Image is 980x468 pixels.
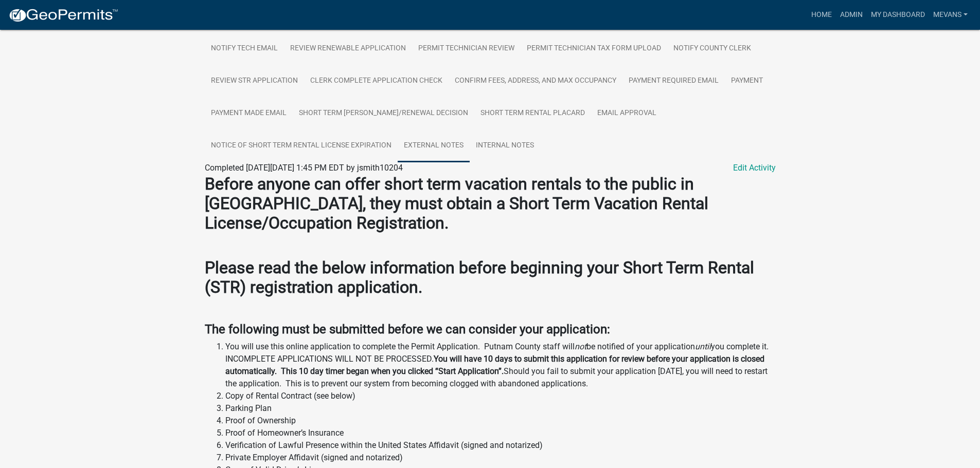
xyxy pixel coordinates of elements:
[284,32,412,65] a: Review Renewable Application
[591,97,663,130] a: Email Approval
[474,97,591,130] a: Short Term Rental Placard
[398,129,470,162] a: External Notes
[304,65,449,98] a: Clerk Complete Application Check
[695,342,711,351] i: until
[225,402,776,415] li: Parking Plan
[867,5,929,25] a: My Dashboard
[225,452,776,464] li: Private Employer Affidavit (signed and notarized)
[225,390,776,402] li: Copy of Rental Contract (see below)
[470,129,540,162] a: Internal Notes
[575,342,586,351] i: not
[205,174,708,233] strong: Before anyone can offer short term vacation rentals to the public in [GEOGRAPHIC_DATA], they must...
[293,97,474,130] a: Short Term [PERSON_NAME]/Renewal Decision
[205,163,403,173] span: Completed [DATE][DATE] 1:45 PM EDT by jsmith10204
[225,341,776,390] li: You will use this online application to complete the Permit Application. Putnam County staff will...
[622,65,725,98] a: Payment Required Email
[807,5,836,25] a: Home
[225,354,764,376] strong: You will have 10 days to submit this application for review before your application is closed aut...
[225,415,776,427] li: Proof of Ownership
[521,32,667,65] a: Permit Technician Tax Form Upload
[667,32,757,65] a: Notify County Clerk
[205,65,304,98] a: Review STR Application
[225,427,776,439] li: Proof of Homeowner’s Insurance
[733,162,776,174] a: Edit Activity
[725,65,769,98] a: Payment
[225,439,776,452] li: Verification of Lawful Presence within the United States Affidavit (signed and notarized)
[836,5,867,25] a: Admin
[205,97,293,130] a: Payment Made Email
[929,5,972,25] a: Mevans
[412,32,521,65] a: Permit Technician Review
[205,258,754,297] strong: Please read the below information before beginning your Short Term Rental (STR) registration appl...
[205,32,284,65] a: Notify Tech Email
[205,322,610,336] strong: The following must be submitted before we can consider your application:
[205,129,398,162] a: Notice of Short Term Rental License Expiration
[449,65,622,98] a: Confirm Fees, Address, and Max Occupancy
